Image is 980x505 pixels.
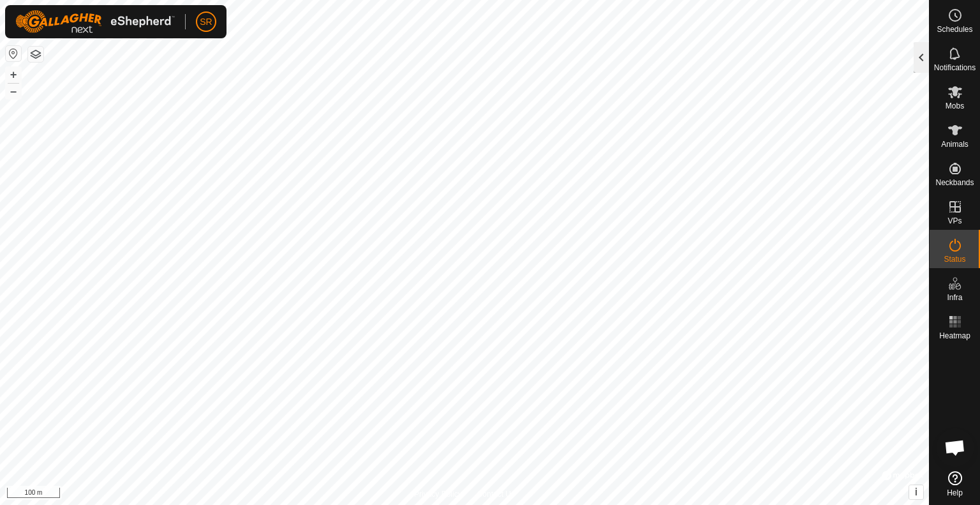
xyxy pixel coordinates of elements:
button: + [6,67,21,82]
span: Status [944,255,965,263]
span: Neckbands [935,179,974,186]
span: Schedules [937,26,972,33]
button: Reset Map [6,46,21,61]
button: Map Layers [28,47,43,62]
span: SR [200,15,212,29]
div: Open chat [936,428,974,467]
span: Notifications [934,64,976,72]
span: i [915,486,917,497]
a: Privacy Policy [414,488,462,500]
span: Animals [941,140,969,148]
span: VPs [947,217,961,225]
button: i [909,485,923,499]
button: – [6,84,21,99]
a: Contact Us [477,488,515,500]
span: Infra [947,294,962,301]
span: Help [947,489,963,497]
span: Mobs [946,102,964,110]
img: Gallagher Logo [15,10,175,33]
span: Heatmap [939,332,970,340]
a: Help [930,466,980,502]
